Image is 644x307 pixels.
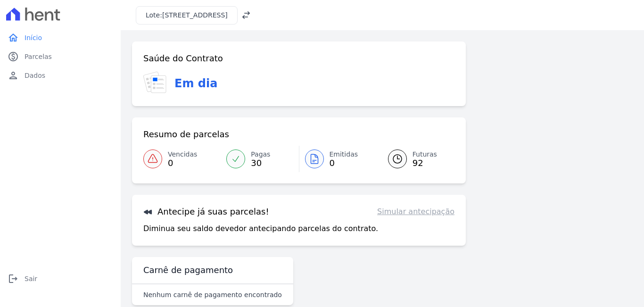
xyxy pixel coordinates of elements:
span: Sair [25,274,37,283]
a: Emitidas 0 [299,146,377,172]
h3: Saúde do Contrato [143,53,223,64]
h3: Resumo de parcelas [143,129,229,140]
a: Futuras 92 [377,146,454,172]
p: Diminua seu saldo devedor antecipando parcelas do contrato. [143,223,378,234]
a: homeInício [4,28,117,47]
a: logoutSair [4,269,117,288]
span: Pagas [251,149,270,159]
i: paid [8,51,19,62]
span: Início [25,33,42,42]
h3: Carnê de pagamento [143,265,233,276]
h3: Em dia [174,75,217,92]
span: Dados [25,71,45,80]
a: Vencidas 0 [143,146,221,172]
span: [STREET_ADDRESS] [162,11,228,19]
a: personDados [4,66,117,85]
h3: Antecipe já suas parcelas! [143,206,269,217]
span: Parcelas [25,52,52,61]
span: 30 [251,159,270,167]
i: person [8,70,19,81]
span: 0 [168,159,197,167]
span: Futuras [413,149,437,159]
span: Emitidas [330,149,358,159]
h3: Lote: [146,10,228,20]
a: Simular antecipação [377,206,454,217]
i: home [8,32,19,43]
a: paidParcelas [4,47,117,66]
span: 0 [330,159,358,167]
p: Nenhum carnê de pagamento encontrado [143,290,282,299]
a: Pagas 30 [221,146,298,172]
span: 92 [413,159,437,167]
span: Vencidas [168,149,197,159]
i: logout [8,273,19,284]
